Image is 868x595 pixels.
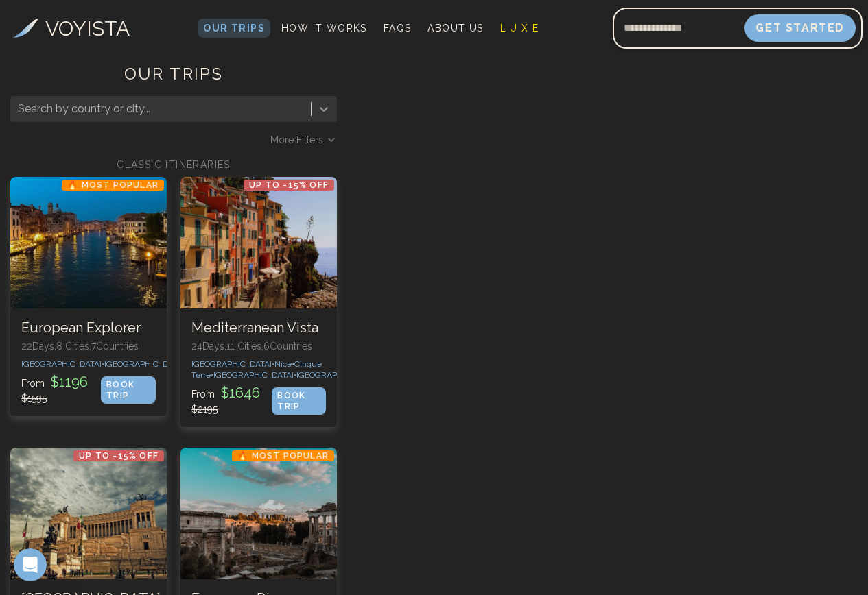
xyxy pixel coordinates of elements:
a: FAQs [378,19,417,38]
div: BOOK TRIP [101,376,156,404]
span: [GEOGRAPHIC_DATA] • [296,370,379,380]
span: $ 1595 [21,393,47,404]
h3: VOYISTA [45,13,130,44]
span: L U X E [500,23,539,34]
span: $ 1646 [218,385,263,401]
a: Our Trips [198,19,270,38]
a: Mediterranean VistaUp to -15% OFFMediterranean Vista24Days,11 Cities,6Countries[GEOGRAPHIC_DATA]•... [180,177,337,427]
h2: CLASSIC ITINERARIES [10,158,337,171]
a: How It Works [276,19,373,38]
h3: European Explorer [21,319,156,337]
a: About Us [422,19,489,38]
a: L U X E [495,19,545,38]
p: 22 Days, 8 Cities, 7 Countr ies [21,339,156,353]
p: Up to -15% OFF [73,450,164,461]
span: More Filters [270,133,323,147]
h3: Mediterranean Vista [191,319,326,337]
div: BOOK TRIP [272,387,326,415]
span: [GEOGRAPHIC_DATA] • [213,370,296,380]
span: $ 1196 [47,374,91,390]
p: 🔥 Most Popular [62,180,164,191]
span: How It Works [281,23,367,34]
img: Voyista Logo [13,19,38,38]
span: [GEOGRAPHIC_DATA] • [21,359,104,369]
p: 24 Days, 11 Cities, 6 Countr ies [191,339,326,353]
span: $ 2195 [191,404,218,415]
p: From [21,372,101,405]
input: Email address [613,12,744,45]
a: European Explorer🔥 Most PopularEuropean Explorer22Days,8 Cities,7Countries[GEOGRAPHIC_DATA]•[GEOG... [10,177,167,416]
p: 🔥 Most Popular [232,450,334,461]
span: [GEOGRAPHIC_DATA] • [191,359,274,369]
h1: OUR TRIPS [10,63,337,96]
span: [GEOGRAPHIC_DATA] • [104,359,187,369]
span: Our Trips [203,23,265,34]
button: Get Started [744,14,856,42]
span: Nice • [274,359,294,369]
iframe: Intercom live chat [14,548,47,581]
span: FAQs [384,23,412,34]
p: From [191,383,272,416]
p: Up to -15% OFF [244,180,334,191]
span: About Us [427,23,483,34]
a: VOYISTA [13,13,130,44]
